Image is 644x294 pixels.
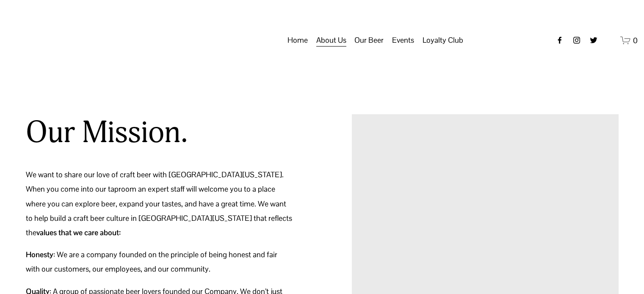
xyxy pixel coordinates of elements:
img: Two Docs Brewing Co. [6,15,101,66]
span: About Us [316,33,346,47]
strong: Honesty [26,250,53,259]
a: twitter-unauth [589,36,598,44]
strong: values that we care about: [36,228,121,237]
p: We want to share our love of craft beer with [GEOGRAPHIC_DATA][US_STATE]. When you come into our ... [26,168,293,240]
span: Events [392,33,414,47]
span: Our Beer [354,33,384,47]
a: folder dropdown [423,32,463,48]
span: Loyalty Club [423,33,463,47]
a: folder dropdown [316,32,346,48]
span: 0 [633,36,638,45]
p: : We are a company founded on the principle of being honest and fair with our customers, our empl... [26,247,293,276]
a: 0 items in cart [620,35,638,46]
a: folder dropdown [392,32,414,48]
a: instagram-unauth [572,36,581,44]
a: folder dropdown [354,32,384,48]
a: Facebook [556,36,564,44]
a: Home [287,32,308,48]
h2: Our Mission. [26,114,188,151]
